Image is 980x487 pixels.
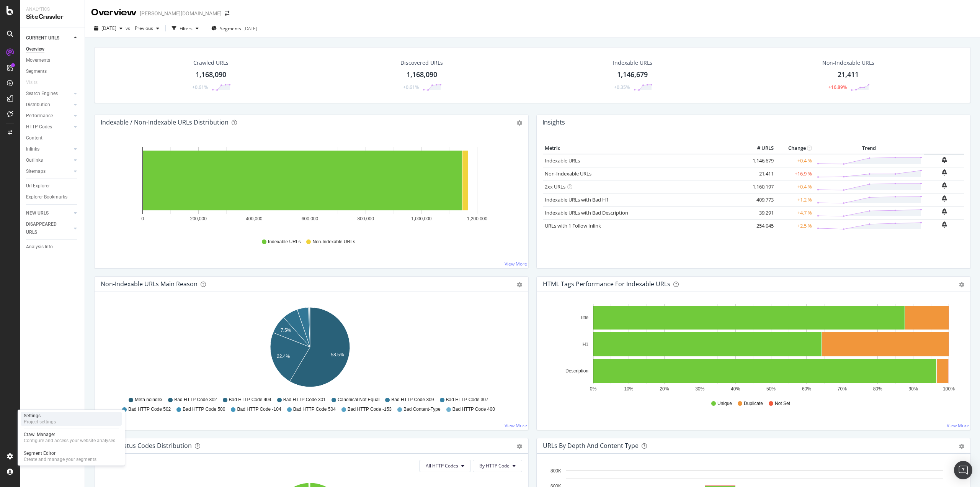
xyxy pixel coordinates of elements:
a: Performance [26,112,72,120]
div: bell-plus [942,208,947,215]
div: bell-plus [942,195,947,202]
div: Analysis Info [26,243,53,251]
span: Not Set [775,400,790,407]
td: 39,291 [745,206,776,219]
div: Segment Editor [24,450,96,456]
text: 20% [660,386,669,392]
td: 409,773 [745,193,776,206]
td: +0.4 % [776,180,814,193]
div: 21,411 [838,70,859,80]
span: Bad HTTP Code -104 [237,406,281,413]
a: Sitemaps [26,167,72,175]
div: Sitemaps [26,167,46,175]
td: +0.4 % [776,154,814,167]
div: Movements [26,56,50,64]
div: gear [959,444,964,449]
td: 254,045 [745,219,776,232]
th: Metric [543,143,745,154]
a: CURRENT URLS [26,34,72,42]
div: Url Explorer [26,182,50,190]
span: Segments [220,25,241,32]
span: Unique [717,400,732,407]
button: Previous [132,22,162,34]
div: SiteCrawler [26,13,78,21]
div: HTTP Status Codes Distribution [101,442,192,449]
div: Project settings [24,419,56,425]
a: DISAPPEARED URLS [26,220,72,236]
div: +0.61% [403,84,419,90]
text: 1,200,000 [467,216,488,221]
a: Non-Indexable URLs [545,170,591,177]
span: Bad Content-Type [403,406,441,413]
span: Bad HTTP Code 404 [229,397,271,403]
td: 1,146,679 [745,154,776,167]
th: Change [776,143,814,154]
span: Non-Indexable URLs [312,239,355,245]
div: gear [517,444,522,449]
text: Description [565,368,588,374]
h4: Insights [542,117,565,128]
text: 200,000 [190,216,207,221]
a: Explorer Bookmarks [26,193,79,201]
text: 40% [731,386,740,392]
button: By HTTP Code [473,460,522,472]
div: Indexable URLs [613,59,652,67]
a: Indexable URLs [545,157,580,164]
div: Open Intercom Messenger [954,461,972,479]
a: Url Explorer [26,182,79,190]
td: +4.7 % [776,206,814,219]
td: +1.2 % [776,193,814,206]
span: Duplicate [744,400,763,407]
a: Search Engines [26,90,72,98]
div: bell-plus [942,169,947,175]
a: URLs with 1 Follow Inlink [545,222,601,229]
text: 0% [590,386,597,392]
svg: A chart. [101,304,519,393]
text: 70% [838,386,847,392]
div: Segments [26,67,47,75]
a: Inlinks [26,145,72,153]
span: Bad HTTP Code 400 [452,406,495,413]
div: +0.61% [192,84,208,90]
text: 1,000,000 [411,216,432,221]
a: Overview [26,45,79,53]
text: 800,000 [357,216,374,221]
a: Crawl ManagerConfigure and access your website analyses [21,431,122,444]
text: 58.5% [331,352,344,357]
text: 50% [766,386,776,392]
text: 800K [550,468,561,474]
td: 1,160,197 [745,180,776,193]
a: Visits [26,79,45,87]
div: Distribution [26,101,50,109]
div: Configure and access your website analyses [24,438,115,444]
div: Analytics [26,6,78,13]
th: Trend [814,143,924,154]
div: +16.89% [828,84,847,90]
text: 90% [909,386,918,392]
span: Bad HTTP Code 502 [128,406,171,413]
text: Title [580,315,589,320]
div: arrow-right-arrow-left [225,11,229,16]
div: CURRENT URLS [26,34,59,42]
a: Segment EditorCreate and manage your segments [21,449,122,463]
div: Create and manage your segments [24,456,96,462]
text: H1 [583,342,589,347]
div: Indexable / Non-Indexable URLs Distribution [101,118,229,126]
a: Content [26,134,79,142]
text: 600,000 [302,216,318,221]
div: Overview [91,6,137,19]
svg: A chart. [543,304,962,393]
span: 2025 Sep. 1st [101,25,116,31]
span: Bad HTTP Code 302 [174,397,217,403]
div: Settings [24,413,56,419]
svg: A chart. [101,143,519,231]
div: +0.35% [614,84,630,90]
div: Outlinks [26,156,43,164]
button: Segments[DATE] [208,22,260,34]
span: Previous [132,25,153,31]
span: Canonical Not Equal [338,397,379,403]
a: View More [505,422,527,429]
a: Indexable URLs with Bad Description [545,209,628,216]
text: 10% [624,386,633,392]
